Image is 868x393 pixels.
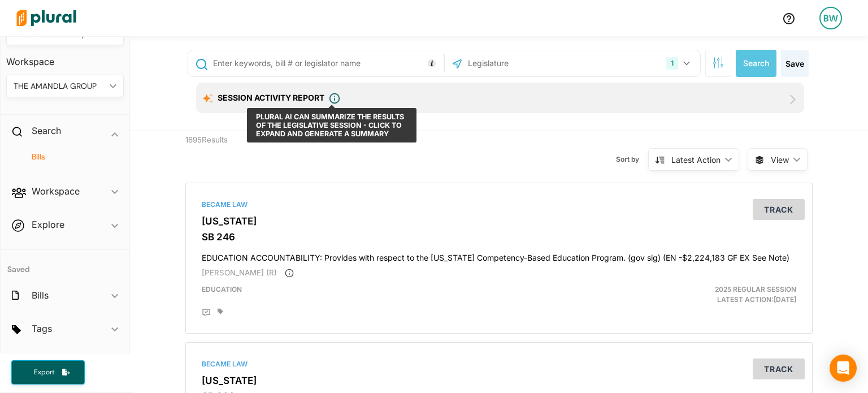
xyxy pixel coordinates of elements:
[781,50,809,77] button: Save
[713,57,724,67] span: Search Filters
[666,57,678,70] div: 1
[427,58,437,68] div: Tooltip anchor
[247,108,416,142] div: Plural AI can summarize the results of the legislative session - click to expand and generate a s...
[616,154,648,165] span: Sort by
[177,131,338,174] div: 1695 Results
[32,218,64,231] h2: Explore
[202,359,796,369] div: Became Law
[830,355,857,382] div: Open Intercom Messenger
[819,7,842,29] div: BW
[6,45,124,70] h3: Workspace
[753,359,805,379] button: Track
[202,200,796,210] div: Became Law
[771,154,789,166] span: View
[202,285,242,293] span: Education
[202,375,796,386] h3: [US_STATE]
[736,50,776,77] button: Search
[18,152,118,162] a: Bills
[1,250,129,278] h4: Saved
[601,284,805,305] div: Latest Action: [DATE]
[753,199,805,220] button: Track
[32,322,52,335] h2: Tags
[212,53,441,74] input: Enter keywords, bill # or legislator name
[202,268,277,277] span: [PERSON_NAME] (R)
[202,308,211,317] div: Add Position Statement
[14,80,105,92] div: THE AMANDLA GROUP
[810,2,851,34] a: BW
[11,360,85,385] button: Export
[32,185,80,197] h2: Workspace
[202,231,796,243] h3: SB 246
[32,124,61,137] h2: Search
[662,53,697,74] button: 1
[32,289,49,301] h2: Bills
[715,285,796,293] span: 2025 Regular Session
[202,248,796,263] h4: EDUCATION ACCOUNTABILITY: Provides with respect to the [US_STATE] Competency-Based Education Prog...
[671,154,721,166] div: Latest Action
[218,308,223,315] div: Add tags
[467,53,588,74] input: Legislature
[218,93,324,102] span: Session Activity Report
[26,368,62,377] span: Export
[202,215,796,227] h3: [US_STATE]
